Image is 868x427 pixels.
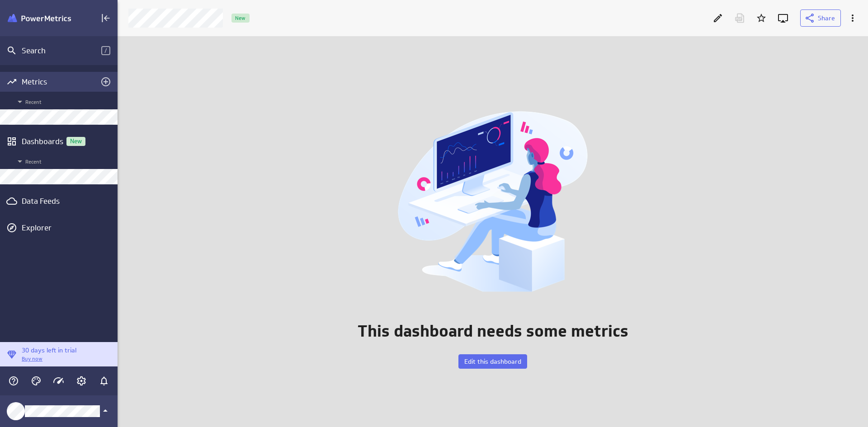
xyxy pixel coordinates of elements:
div: Explorer [22,223,115,233]
div: Themes [28,373,44,389]
button: Share [800,9,841,27]
div: More actions [845,10,860,26]
svg: Account and settings [76,375,87,386]
div: Add to Starred [754,10,769,26]
span: New [66,138,85,144]
p: 30 days left in trial [22,346,76,355]
img: DB-Zerostate-consumemode.png [391,94,594,309]
div: Search [22,46,101,56]
div: Data Feeds [22,196,96,206]
div: Dashboards [22,136,96,146]
div: Collapse [98,10,113,26]
div: Metrics [22,77,96,87]
div: Help & PowerMetrics Assistant [6,373,21,389]
div: Add metrics [98,74,113,89]
div: Download as PDF [732,10,747,26]
p: This dashboard needs some metrics [358,319,628,343]
button: Edit this dashboard [458,354,527,369]
img: Klipfolio PowerMetrics Banner [8,14,71,23]
div: Account and settings [74,373,89,389]
p: Buy now [22,355,76,363]
svg: Usage [53,375,64,386]
div: Enter fullscreen mode [775,10,791,26]
span: Recent [14,156,113,167]
span: Share [818,14,835,22]
span: Edit this dashboard [464,357,521,366]
span: New [231,15,249,20]
svg: Themes [31,375,42,386]
span: / [101,46,110,55]
div: Notifications [96,373,112,389]
div: Edit [710,10,726,26]
span: Recent [14,96,113,107]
